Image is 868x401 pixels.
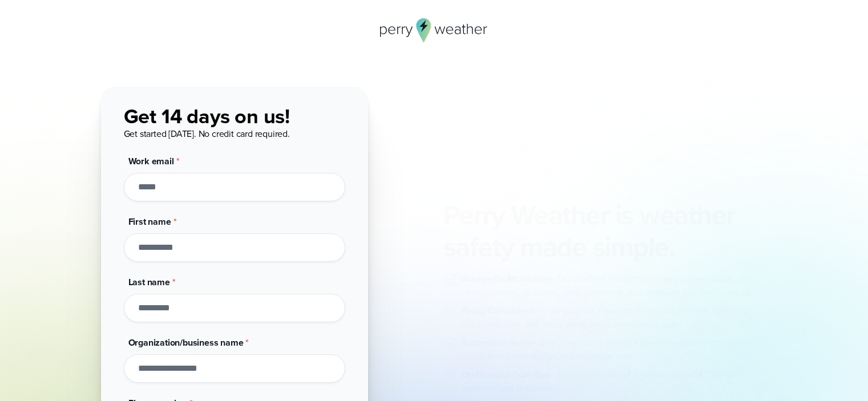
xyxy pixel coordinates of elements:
span: Work email [128,155,174,168]
span: Organization/business name [128,336,244,349]
span: Last name [128,276,170,289]
span: Get 14 days on us! [124,101,290,131]
span: Get started [DATE]. No credit card required. [124,127,290,140]
span: First name [128,215,171,228]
